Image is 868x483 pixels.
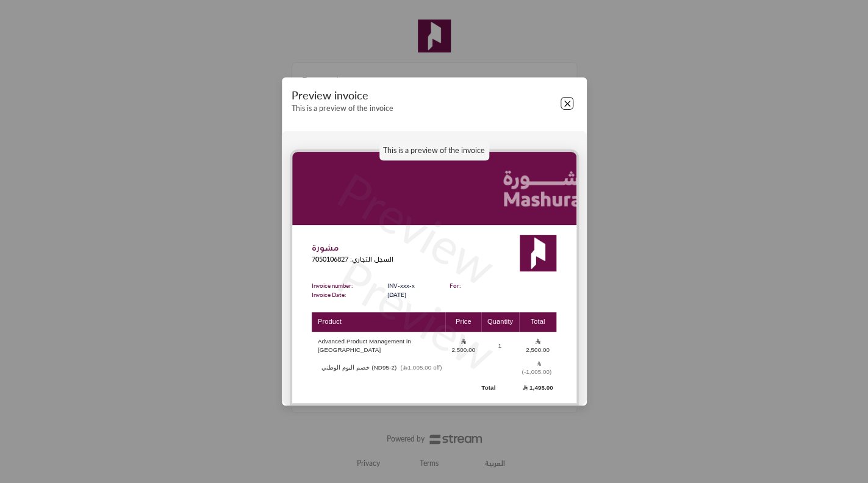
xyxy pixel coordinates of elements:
[312,290,353,299] p: Invoice Date:
[312,281,353,290] p: Invoice number:
[519,312,556,332] th: Total
[520,235,556,271] img: Logo
[318,364,448,371] span: خصم اليوم الوطني (ND95-2)
[292,104,393,113] p: This is a preview of the invoice
[481,312,519,332] th: Quantity
[325,154,509,302] p: Preview
[325,240,509,388] p: Preview
[312,311,556,395] table: Products
[561,97,574,110] button: Close
[519,333,556,358] td: 2,500.00
[292,152,576,225] img: Linkedin%20Banner%20-%20Mashurah%20%283%29_aetde.png
[312,241,393,254] p: مشورة
[312,333,445,358] td: Advanced Product Management in [GEOGRAPHIC_DATA]
[292,89,393,102] p: Preview invoice
[494,342,506,350] span: 1
[312,312,445,332] th: Product
[522,360,551,375] span: (-1,005.00)
[481,382,519,394] td: Total
[379,141,489,161] p: This is a preview of the invoice
[312,254,393,265] p: السجل التجاري: 7050106827
[400,364,442,371] span: ( 1,005.00 off)
[519,382,556,394] td: 1,495.00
